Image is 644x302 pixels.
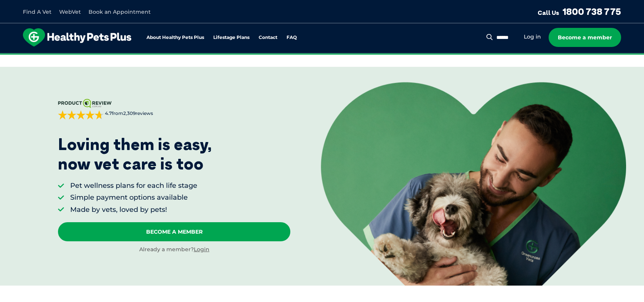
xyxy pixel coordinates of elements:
[104,110,153,117] span: from
[123,110,153,116] span: 2,309 reviews
[70,193,197,202] li: Simple payment options available
[58,99,290,120] a: 4.7from2,309reviews
[58,110,104,120] div: 4.7 out of 5 stars
[194,246,209,253] a: Login
[105,110,112,116] strong: 4.7
[58,246,290,254] div: Already a member?
[70,181,197,191] li: Pet wellness plans for each life stage
[70,205,197,215] li: Made by vets, loved by pets!
[321,82,626,285] img: <p>Loving them is easy, <br /> now vet care is too</p>
[58,135,212,173] p: Loving them is easy, now vet care is too
[58,222,290,241] a: Become A Member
